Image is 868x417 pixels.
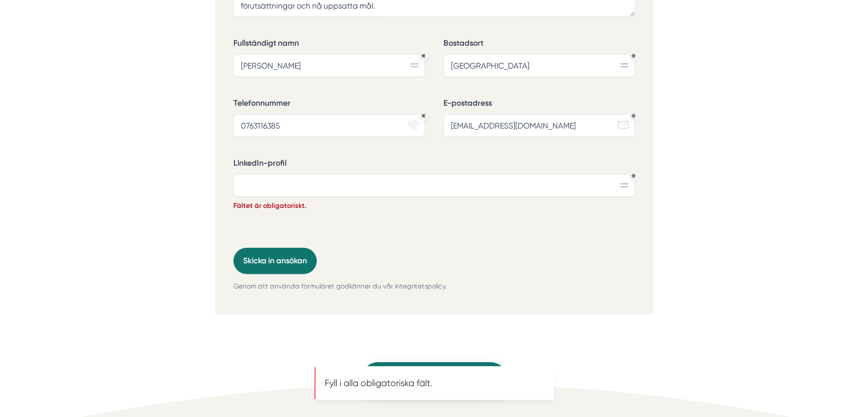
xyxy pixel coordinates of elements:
p: Fyll i alla obligatoriska fält. [325,376,544,390]
button: Skicka in ansökan [233,248,317,274]
p: Fältet är obligatoriskt. [233,201,635,211]
div: Obligatoriskt [631,114,636,118]
div: Obligatoriskt [631,54,636,58]
a: Ring oss: 070 681 52 22 [360,362,508,399]
div: Obligatoriskt [421,114,426,118]
label: Telefonnummer [233,98,425,112]
label: LinkedIn-profil [233,158,635,172]
p: Genom att använda formuläret godkänner du vår integritetspolicy. [233,281,635,292]
div: Obligatoriskt [631,174,636,178]
label: Bostadsort [443,38,635,52]
label: Fullständigt namn [233,38,425,52]
div: Obligatoriskt [421,54,426,58]
label: E-postadress [443,98,635,112]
